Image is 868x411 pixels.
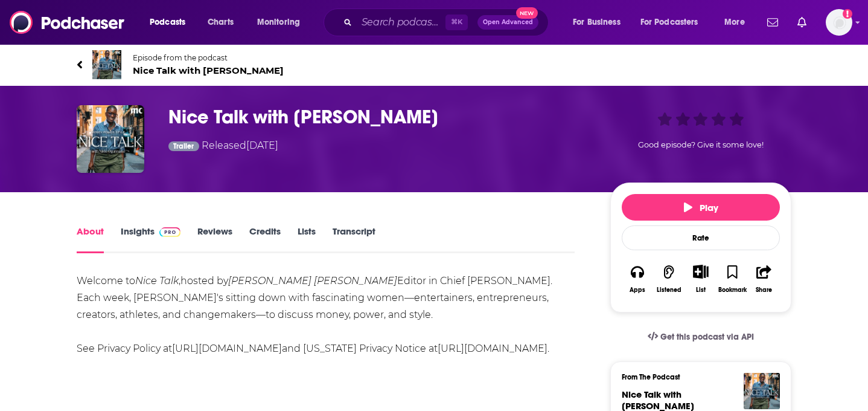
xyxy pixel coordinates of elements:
div: Released [DATE] [168,138,278,155]
a: Credits [249,225,281,253]
span: Play [684,202,718,213]
span: Trailer [173,143,194,150]
img: Nice Talk with Nikki Ogunnaike [744,373,780,409]
span: Good episode? Give it some love! [638,140,764,149]
button: Bookmark [716,257,748,301]
a: Charts [200,13,241,32]
span: Charts [208,14,234,31]
h3: From The Podcast [622,373,770,381]
img: Nice Talk with Nikki Ogunnaike [77,105,144,173]
input: Search podcasts, credits, & more... [357,13,445,32]
div: Search podcasts, credits, & more... [335,8,560,36]
div: Rate [622,225,780,250]
div: Show More ButtonList [685,257,716,301]
button: open menu [141,13,201,32]
a: Reviews [197,225,232,253]
div: Bookmark [718,286,747,294]
span: Nice Talk with [PERSON_NAME] [133,65,284,76]
span: For Podcasters [640,14,698,31]
span: Podcasts [150,14,185,31]
span: For Business [573,14,621,31]
span: Get this podcast via API [660,332,754,342]
button: open menu [716,13,760,32]
a: [URL][DOMAIN_NAME] [172,343,282,354]
span: New [516,7,538,19]
button: Open AdvancedNew [477,15,538,30]
div: Apps [630,286,645,294]
h1: Nice Talk with Nikki Ogunnaike [168,105,591,129]
img: Podchaser - Follow, Share and Rate Podcasts [10,11,126,34]
a: [URL][DOMAIN_NAME] [438,343,547,354]
a: Lists [298,225,316,253]
a: Show notifications dropdown [793,12,811,33]
div: List [696,286,706,294]
div: Listened [657,286,681,294]
em: Nice Talk [135,275,179,286]
button: Share [748,257,780,301]
span: Monitoring [257,14,300,31]
span: More [724,14,745,31]
svg: Add a profile image [843,9,852,19]
button: Play [622,194,780,221]
a: Show notifications dropdown [762,12,783,33]
button: open menu [249,13,316,32]
em: [PERSON_NAME] [PERSON_NAME] [228,275,397,286]
span: Open Advanced [483,19,533,25]
button: Apps [622,257,653,301]
span: Episode from the podcast [133,53,284,62]
a: Transcript [333,225,375,253]
button: Listened [653,257,685,301]
button: Show profile menu [826,9,852,36]
img: Podchaser Pro [159,227,180,237]
button: open menu [564,13,636,32]
button: Show More Button [688,265,713,278]
a: About [77,225,104,253]
div: Share [756,286,772,294]
button: open menu [633,13,716,32]
div: Welcome to ,hosted by Editor in Chief [PERSON_NAME]. Each week, [PERSON_NAME]'s sitting down with... [77,273,575,357]
span: ⌘ K [445,15,468,30]
a: Nice Talk with Nikki OgunnaikeEpisode from the podcastNice Talk with [PERSON_NAME] [77,50,791,79]
img: User Profile [826,9,852,36]
a: Get this podcast via API [638,322,764,352]
span: Logged in as AutumnKatie [826,9,852,36]
img: Nice Talk with Nikki Ogunnaike [92,50,121,79]
a: InsightsPodchaser Pro [121,225,180,253]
